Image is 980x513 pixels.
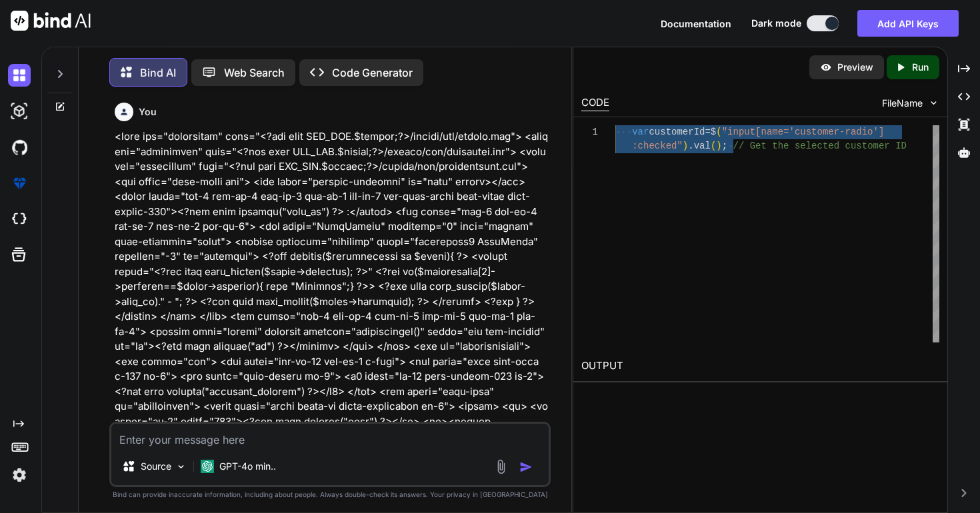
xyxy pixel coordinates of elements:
[882,97,923,110] span: FileName
[224,65,285,81] p: Web Search
[694,141,711,151] span: val
[688,141,693,151] span: .
[820,61,832,73] img: preview
[8,464,31,486] img: settings
[661,17,731,31] button: Documentation
[705,127,710,137] span: =
[140,65,176,81] p: Bind AI
[581,95,609,111] div: CODE
[722,141,727,151] span: ;
[493,459,509,474] img: attachment
[141,460,171,473] p: Source
[722,127,885,137] span: "input[name='customer-radio']
[661,18,731,29] span: Documentation
[711,141,716,151] span: (
[573,350,947,382] h2: OUTPUT
[175,461,187,472] img: Pick Models
[581,125,598,139] div: 1
[219,460,276,473] p: GPT-4o min..
[109,490,551,500] p: Bind can provide inaccurate information, including about people. Always double-check its answers....
[683,141,688,151] span: )
[711,127,716,137] span: $
[649,127,705,137] span: customerId
[733,141,907,151] span: // Get the selected customer ID
[716,141,721,151] span: )
[928,97,939,109] img: chevron down
[8,64,31,87] img: darkChat
[11,11,91,31] img: Bind AI
[519,460,533,474] img: icon
[8,136,31,159] img: githubDark
[751,17,801,30] span: Dark mode
[8,208,31,231] img: cloudideIcon
[857,10,959,37] button: Add API Keys
[837,61,873,74] p: Preview
[716,127,721,137] span: (
[332,65,413,81] p: Code Generator
[632,127,649,137] span: var
[8,100,31,123] img: darkAi-studio
[139,105,157,119] h6: You
[8,172,31,195] img: premium
[201,460,214,473] img: GPT-4o mini
[912,61,929,74] p: Run
[632,141,683,151] span: :checked"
